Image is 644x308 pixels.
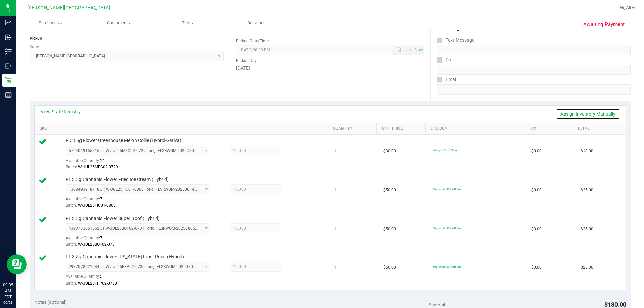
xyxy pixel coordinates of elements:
[66,137,181,144] span: FD 3.5g Flower Greenhouse Melon Collie (Hybrid-Sativa)
[556,108,620,120] a: Assign Inventory Manually
[154,20,222,26] span: Tills
[238,20,275,26] span: Deliveries
[604,301,626,308] span: $180.00
[66,254,184,260] span: FT 3.5g Cannabis Flower [US_STATE] Frost Point (Hybrid)
[577,126,618,131] a: Total
[66,272,217,285] div: Available Quantity:
[581,187,593,193] span: $25.00
[529,126,570,131] a: Tax
[334,187,336,193] span: 1
[34,299,67,305] span: Notes (optional)
[66,156,217,169] div: Available Quantity:
[100,197,102,201] span: 7
[433,227,461,230] span: 50premall: 50% off line
[5,19,12,26] inline-svg: Analytics
[100,274,102,279] span: 5
[383,187,396,193] span: $50.00
[581,148,593,155] span: $18.00
[30,44,39,50] label: Store
[236,65,424,72] div: [DATE]
[531,264,542,271] span: $0.00
[433,265,461,268] span: 50premall: 50% off line
[78,165,118,169] span: W-JUL25MEC02-0729
[334,226,336,232] span: 1
[16,16,85,30] a: Purchases
[78,203,116,208] span: W-JUL25FIC01-0808
[154,16,222,30] a: Tills
[66,203,77,208] span: Batch:
[383,226,396,232] span: $50.00
[66,242,77,247] span: Batch:
[437,65,631,75] input: Format: (999) 999-9999
[236,58,257,64] label: Pickup Day
[437,55,453,65] label: Call
[531,187,542,193] span: $0.00
[437,35,474,45] label: Text Message
[5,34,12,41] inline-svg: Inbound
[531,148,542,155] span: $0.00
[429,302,445,307] span: Subtotal
[100,158,105,163] span: 14
[581,226,593,232] span: $25.00
[66,194,217,207] div: Available Quantity:
[85,20,153,26] span: Customers
[383,148,396,155] span: $30.00
[16,20,85,26] span: Purchases
[41,108,81,115] a: View State Registry
[581,264,593,271] span: $25.00
[433,188,461,191] span: 50premall: 50% off line
[66,165,77,169] span: Batch:
[5,91,12,98] inline-svg: Reports
[78,281,117,286] span: W-JUL25FFP02-0730
[66,281,77,286] span: Batch:
[40,126,325,131] a: SKU
[383,264,396,271] span: $50.00
[100,236,102,240] span: 7
[5,48,12,55] inline-svg: Inventory
[333,126,374,131] a: Quantity
[382,126,423,131] a: Unit Price
[66,176,169,183] span: FT 3.5g Cannabis Flower Fried Ice Cream (Hybrid)
[3,300,13,305] p: 09/23
[236,38,269,44] label: Pickup Date/Time
[437,45,631,55] input: Format: (999) 999-9999
[583,21,625,28] span: Awaiting Payment
[5,77,12,84] inline-svg: Retail
[30,36,42,41] strong: Pickup
[27,5,110,11] span: [PERSON_NAME][GEOGRAPHIC_DATA]
[66,233,217,246] div: Available Quantity:
[66,215,160,222] span: FT 3.5g Cannabis Flower Super Boof (Hybrid)
[431,126,521,131] a: Discount
[78,242,117,247] span: W-JUL25BOF02-0731
[334,264,336,271] span: 1
[222,16,291,30] a: Deliveries
[433,149,457,152] span: 40dep: 40% off line
[620,5,631,10] span: Hi, Al!
[3,282,13,300] p: 09:35 AM EDT
[531,226,542,232] span: $0.00
[5,63,12,69] inline-svg: Outbound
[334,148,336,155] span: 1
[437,75,457,84] label: Email
[7,254,27,274] iframe: Resource center
[85,16,154,30] a: Customers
